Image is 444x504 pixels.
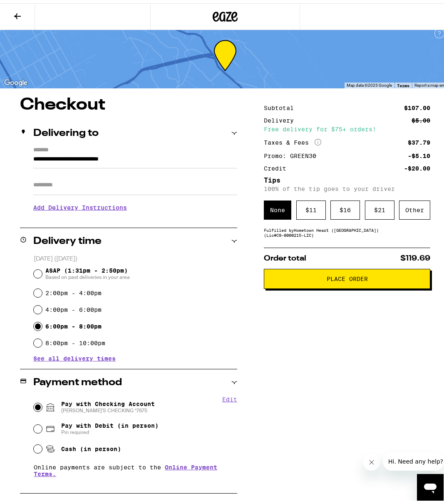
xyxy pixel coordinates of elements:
[399,197,430,216] div: Other
[264,266,430,286] button: Place Order
[45,320,102,326] label: 6:00pm - 8:00pm
[404,162,430,168] div: -$20.00
[222,393,237,399] button: Edit
[417,471,444,497] iframe: Button to launch messaging window
[33,125,99,135] h2: Delivering to
[296,197,326,216] div: $ 11
[383,449,444,467] iframe: Message from company
[2,74,30,85] a: Open this area in Google Maps (opens a new window)
[34,252,237,260] p: [DATE] ([DATE])
[264,150,322,155] div: Promo: GREEN30
[20,93,237,110] h1: Checkout
[264,224,430,234] div: Fulfilled by Hometown Heart ([GEOGRAPHIC_DATA]) (Lic# C9-0000215-LIC )
[400,251,430,259] span: $119.69
[2,74,30,85] img: Google
[264,162,292,168] div: Credit
[33,233,102,243] h2: Delivery time
[264,197,291,216] div: None
[34,461,217,474] a: Online Payment Terms.
[408,136,430,142] div: $37.79
[61,419,159,426] span: Pay with Debit (in person)
[34,461,237,474] p: Online payments are subject to the
[397,80,409,85] a: Terms
[327,273,368,278] span: Place Order
[330,197,360,216] div: $ 16
[33,374,122,384] h2: Payment method
[45,271,130,277] span: Based on past deliveries in your area
[33,195,237,214] h3: Add Delivery Instructions
[264,251,306,259] span: Order total
[45,286,102,293] label: 2:00pm - 4:00pm
[404,102,430,108] div: $107.00
[264,182,430,189] p: 100% of the tip goes to your driver
[61,442,121,449] span: Cash (in person)
[264,102,300,108] div: Subtotal
[264,174,430,181] h5: Tips
[45,264,130,277] span: ASAP (1:31pm - 2:50pm)
[408,150,430,155] div: -$5.10
[365,197,394,216] div: $ 21
[61,397,155,411] span: Pay with Checking Account
[412,114,430,120] div: $5.00
[363,451,380,467] iframe: Close message
[61,404,155,411] span: [PERSON_NAME]'S CHECKING *7675
[45,336,105,343] label: 8:00pm - 10:00pm
[264,135,321,143] div: Taxes & Fees
[347,80,392,84] span: Map data ©2025 Google
[45,303,102,310] label: 4:00pm - 6:00pm
[33,214,237,221] p: We'll contact you at [PHONE_NUMBER] when we arrive
[264,123,430,129] div: Free delivery for $75+ orders!
[33,352,116,358] button: See all delivery times
[264,114,300,120] div: Delivery
[61,426,159,432] span: Pin required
